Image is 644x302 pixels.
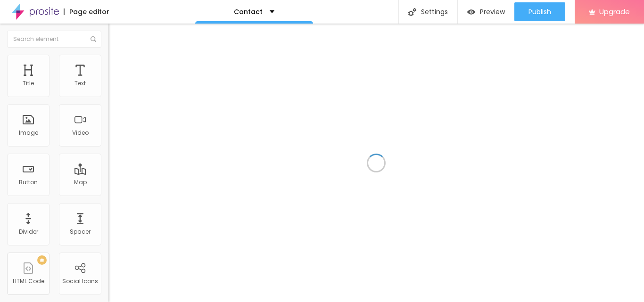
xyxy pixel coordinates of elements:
button: Preview [458,2,514,21]
input: Search element [7,31,101,48]
div: Social Icons [62,278,98,285]
img: view-1.svg [467,8,475,16]
div: Video [72,130,89,136]
div: Title [23,80,34,87]
p: Contact [234,8,263,15]
div: Image [19,130,38,136]
div: Text [74,80,86,87]
span: Publish [528,8,551,16]
button: Publish [514,2,565,21]
img: Icone [91,36,96,42]
div: Divider [19,229,38,235]
div: HTML Code [13,278,44,285]
img: Icone [408,8,416,16]
span: Upgrade [599,8,630,16]
span: Preview [480,8,505,16]
div: Page editor [64,8,109,15]
div: Spacer [70,229,91,235]
div: Map [74,179,87,186]
div: Button [19,179,38,186]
